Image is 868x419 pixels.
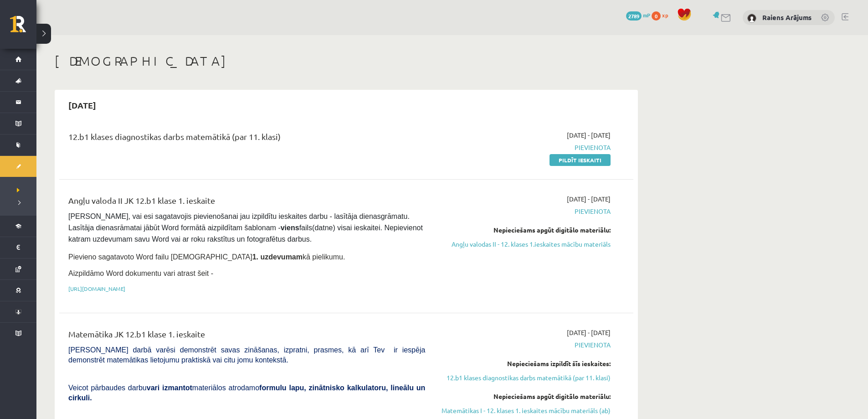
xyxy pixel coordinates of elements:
[252,253,303,261] strong: 1. uzdevumam
[68,384,425,402] span: Veicot pārbaudes darbu materiālos atrodamo
[567,130,611,140] span: [DATE] - [DATE]
[68,253,345,261] span: Pievieno sagatavoto Word failu [DEMOGRAPHIC_DATA] kā pielikumu.
[439,207,611,216] span: Pievienota
[567,328,611,337] span: [DATE] - [DATE]
[762,13,812,22] a: Raiens Arājums
[439,340,611,350] span: Pievienota
[626,11,642,21] span: 2789
[68,285,125,292] a: [URL][DOMAIN_NAME]
[439,373,611,383] a: 12.b1 klases diagnostikas darbs matemātikā (par 11. klasi)
[439,143,611,152] span: Pievienota
[68,328,425,345] div: Matemātika JK 12.b1 klase 1. ieskaite
[10,16,36,39] a: Rīgas 1. Tālmācības vidusskola
[68,194,425,211] div: Angļu valoda II JK 12.b1 klase 1. ieskaite
[439,359,611,368] div: Nepieciešams izpildīt šīs ieskaites:
[68,384,425,402] b: formulu lapu, zinātnisko kalkulatoru, lineālu un cirkuli.
[68,130,425,147] div: 12.b1 klases diagnostikas darbs matemātikā (par 11. klasi)
[55,53,638,69] h1: [DEMOGRAPHIC_DATA]
[652,11,673,19] a: 0 xp
[147,384,192,392] b: vari izmantot
[643,11,650,19] span: mP
[281,224,299,232] strong: viens
[439,392,611,401] div: Nepieciešams apgūt digitālo materiālu:
[439,239,611,249] a: Angļu valodas II - 12. klases 1.ieskaites mācību materiāls
[439,225,611,235] div: Nepieciešams apgūt digitālo materiālu:
[59,94,105,116] h2: [DATE]
[652,11,661,21] span: 0
[68,346,425,364] span: [PERSON_NAME] darbā varēsi demonstrēt savas zināšanas, izpratni, prasmes, kā arī Tev ir iespēja d...
[626,11,650,19] a: 2789 mP
[439,406,611,415] a: Matemātikas I - 12. klases 1. ieskaites mācību materiāls (ab)
[567,194,611,204] span: [DATE] - [DATE]
[662,11,668,19] span: xp
[68,269,213,277] span: Aizpildāmo Word dokumentu vari atrast šeit -
[68,212,425,243] span: [PERSON_NAME], vai esi sagatavojis pievienošanai jau izpildītu ieskaites darbu - lasītāja dienasg...
[550,154,611,166] a: Pildīt ieskaiti
[747,14,756,23] img: Raiens Arājums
